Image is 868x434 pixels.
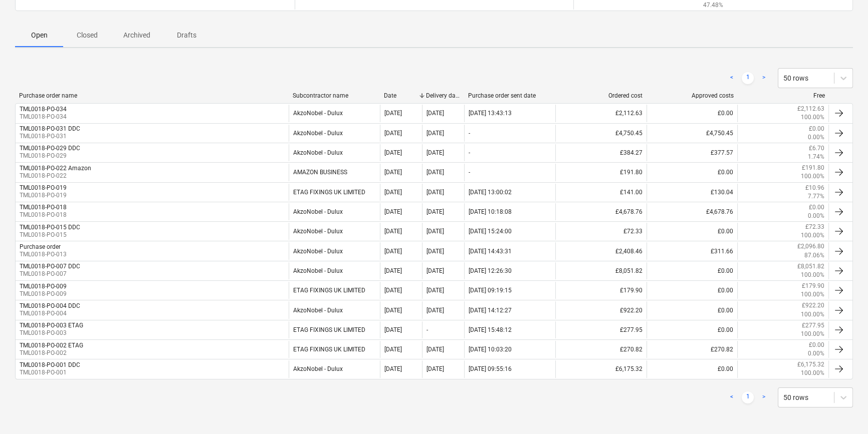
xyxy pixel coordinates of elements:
div: ETAG FIXINGS UK LIMITED [289,184,380,201]
p: £277.95 [802,321,824,330]
div: £130.04 [646,184,738,201]
div: £2,112.63 [555,105,646,122]
p: 0.00% [808,212,824,220]
p: 0.00% [808,349,824,358]
div: [DATE] [384,248,402,255]
p: 100.00% [801,290,824,299]
p: £191.80 [802,164,824,172]
div: TML0018-PO-019 [20,184,67,191]
div: £4,678.76 [646,203,738,220]
p: £6,175.32 [797,360,824,369]
p: £922.20 [802,301,824,310]
p: 100.00% [801,231,824,240]
div: TML0018-PO-018 [20,204,67,211]
div: - [469,149,470,156]
div: ETAG FIXINGS UK LIMITED [289,282,380,299]
div: TML0018-PO-009 [20,283,67,290]
div: [DATE] [426,346,444,353]
div: [DATE] [426,307,444,314]
div: [DATE] [384,149,402,156]
p: TML0018-PO-029 [20,152,80,160]
div: £4,750.45 [555,125,646,142]
div: [DATE] 09:19:15 [469,287,512,294]
div: £0.00 [646,301,738,318]
div: [DATE] [426,189,444,196]
p: 87.06% [804,251,824,260]
div: £270.82 [646,341,738,358]
p: TML0018-PO-031 [20,132,80,141]
div: Ordered cost [559,92,642,99]
div: - [469,130,470,137]
p: Drafts [174,30,198,41]
p: 100.00% [801,310,824,319]
p: TML0018-PO-018 [20,211,67,219]
p: £0.00 [809,203,824,212]
p: TML0018-PO-034 [20,113,67,121]
iframe: Chat Widget [818,386,868,434]
p: TML0018-PO-002 [20,349,83,357]
p: £8,051.82 [797,262,824,271]
div: [DATE] [384,189,402,196]
p: Closed [75,30,99,41]
p: TML0018-PO-003 [20,329,83,337]
div: [DATE] [384,326,402,333]
div: TML0018-PO-031 DDC [20,125,80,132]
p: 100.00% [801,113,824,122]
div: £179.90 [555,282,646,299]
div: [DATE] [426,267,444,274]
div: AkzoNobel - Dulux [289,262,380,279]
div: £0.00 [646,360,738,377]
div: £6,175.32 [555,360,646,377]
div: £4,678.76 [555,203,646,220]
div: [DATE] 09:55:16 [469,365,512,372]
div: TML0018-PO-002 ETAG [20,342,83,349]
div: [DATE] [426,130,444,137]
div: £922.20 [555,301,646,318]
div: £0.00 [646,164,738,181]
div: AkzoNobel - Dulux [289,360,380,377]
div: £0.00 [646,223,738,240]
div: [DATE] [426,208,444,215]
div: [DATE] 14:12:27 [469,307,512,314]
div: [DATE] [384,346,402,353]
p: TML0018-PO-004 [20,309,80,318]
a: Page 1 is your current page [742,391,754,403]
a: Previous page [726,72,738,84]
p: TML0018-PO-015 [20,231,80,239]
div: [DATE] [426,228,444,235]
p: Open [27,30,51,41]
div: ETAG FIXINGS UK LIMITED [289,341,380,358]
div: [DATE] [426,110,444,117]
div: £270.82 [555,341,646,358]
div: TML0018-PO-029 DDC [20,145,80,152]
div: TML0018-PO-015 DDC [20,224,80,231]
div: [DATE] 15:48:12 [469,326,512,333]
div: [DATE] [384,208,402,215]
div: [DATE] 15:24:00 [469,228,512,235]
a: Next page [758,72,770,84]
p: TML0018-PO-013 [20,250,67,259]
div: £0.00 [646,321,738,338]
div: TML0018-PO-034 [20,106,67,113]
div: [DATE] 14:43:31 [469,248,512,255]
div: - [469,169,470,176]
div: Date [384,92,418,99]
div: £4,750.45 [646,125,738,142]
div: Free [742,92,825,99]
div: AkzoNobel - Dulux [289,242,380,259]
div: Approved costs [650,92,734,99]
div: [DATE] [384,169,402,176]
div: [DATE] [426,248,444,255]
a: Page 1 is your current page [742,72,754,84]
a: Previous page [726,391,738,403]
p: £179.90 [802,282,824,290]
p: 100.00% [801,369,824,377]
p: £2,112.63 [797,105,824,113]
p: TML0018-PO-009 [20,290,67,298]
div: AkzoNobel - Dulux [289,301,380,318]
div: £377.57 [646,144,738,161]
div: Delivery date [426,92,460,99]
div: [DATE] [426,169,444,176]
p: 100.00% [801,172,824,181]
